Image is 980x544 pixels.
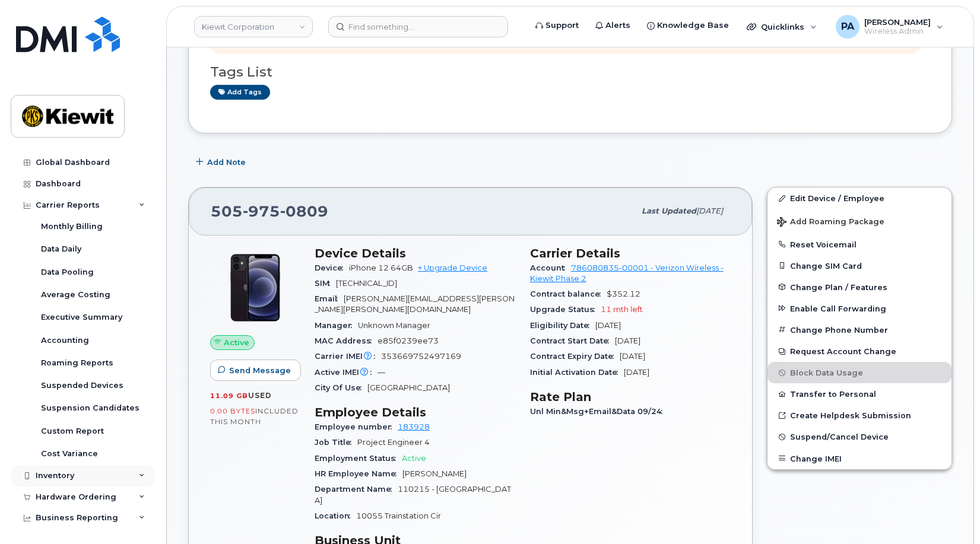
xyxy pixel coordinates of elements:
[767,187,952,209] a: Edit Device / Employee
[767,383,952,405] button: Transfer to Personal
[315,405,516,419] h3: Employee Details
[620,352,645,361] span: [DATE]
[315,352,381,361] span: Carrier IMEI
[615,336,640,345] span: [DATE]
[527,14,587,37] a: Support
[210,406,299,426] span: included this month
[767,209,952,233] button: Add Roaming Package
[624,368,649,377] span: [DATE]
[381,352,461,361] span: 353669752497169
[761,22,804,31] span: Quicklinks
[315,368,378,377] span: Active IMEI
[328,16,508,37] input: Find something...
[928,492,971,535] iframe: Messenger Launcher
[530,305,601,314] span: Upgrade Status
[402,454,426,463] span: Active
[248,391,272,400] span: used
[315,294,344,303] span: Email
[356,511,441,520] span: 10055 Trainstation Cir
[767,298,952,319] button: Enable Call Forwarding
[657,20,729,31] span: Knowledge Base
[587,14,639,37] a: Alerts
[194,16,313,37] a: Kiewit Corporation
[530,290,607,298] span: Contract balance
[530,321,595,330] span: Eligibility Date
[378,368,385,377] span: —
[280,202,328,220] span: 0809
[530,336,615,345] span: Contract Start Date
[595,321,621,330] span: [DATE]
[315,383,367,392] span: City Of Use
[777,217,884,228] span: Add Roaming Package
[224,337,249,348] span: Active
[530,390,731,404] h3: Rate Plan
[315,485,511,504] span: 110215 - [GEOGRAPHIC_DATA]
[398,422,430,431] a: 183928
[605,20,630,31] span: Alerts
[315,422,398,431] span: Employee number
[696,206,723,215] span: [DATE]
[210,65,930,79] h3: Tags List
[315,246,516,260] h3: Device Details
[229,365,291,376] span: Send Message
[358,321,430,330] span: Unknown Manager
[220,252,291,323] img: iPhone_12.jpg
[545,20,579,31] span: Support
[210,85,270,100] a: Add tags
[639,14,737,37] a: Knowledge Base
[767,426,952,447] button: Suspend/Cancel Device
[790,432,889,441] span: Suspend/Cancel Device
[530,352,620,361] span: Contract Expiry Date
[418,263,487,272] a: + Upgrade Device
[530,246,731,260] h3: Carrier Details
[367,383,450,392] span: [GEOGRAPHIC_DATA]
[864,27,931,36] span: Wireless Admin
[315,454,402,463] span: Employment Status
[767,341,952,362] button: Request Account Change
[738,15,825,39] div: Quicklinks
[336,279,397,288] span: [TECHNICAL_ID]
[767,234,952,255] button: Reset Voicemail
[790,304,886,313] span: Enable Call Forwarding
[315,336,378,345] span: MAC Address
[767,362,952,383] button: Block Data Usage
[642,206,696,215] span: Last updated
[767,255,952,276] button: Change SIM Card
[530,407,668,416] span: Unl Min&Msg+Email&Data 09/24
[243,202,280,220] span: 975
[315,321,358,330] span: Manager
[601,305,643,314] span: 11 mth left
[315,438,357,447] span: Job Title
[188,151,256,173] button: Add Note
[210,360,301,381] button: Send Message
[211,202,328,220] span: 505
[530,263,571,272] span: Account
[864,17,931,27] span: [PERSON_NAME]
[767,405,952,426] a: Create Helpdesk Submission
[315,511,356,520] span: Location
[767,276,952,298] button: Change Plan / Features
[315,469,402,478] span: HR Employee Name
[827,15,952,39] div: Paul Andrews
[207,157,246,168] span: Add Note
[210,407,255,415] span: 0.00 Bytes
[841,20,854,34] span: PA
[349,263,413,272] span: iPhone 12 64GB
[210,392,248,400] span: 11.09 GB
[767,319,952,341] button: Change Phone Number
[530,263,724,283] a: 786080835-00001 - Verizon Wireless - Kiewit Phase 2
[315,485,398,494] span: Department Name
[357,438,430,447] span: Project Engineer 4
[790,282,887,291] span: Change Plan / Features
[315,294,515,314] span: [PERSON_NAME][EMAIL_ADDRESS][PERSON_NAME][PERSON_NAME][DOMAIN_NAME]
[378,336,439,345] span: e85f0239ee73
[530,368,624,377] span: Initial Activation Date
[767,448,952,469] button: Change IMEI
[402,469,467,478] span: [PERSON_NAME]
[315,263,349,272] span: Device
[607,290,640,298] span: $352.12
[315,279,336,288] span: SIM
